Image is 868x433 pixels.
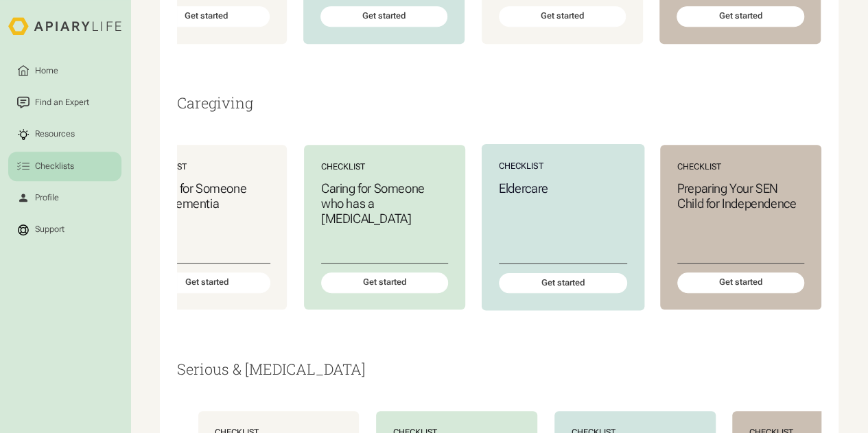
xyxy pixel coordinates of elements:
[482,144,644,311] a: ChecklistEldercareGet started
[8,183,121,213] a: Profile
[143,181,270,212] h3: Caring for Someone with Dementia
[33,128,77,141] div: Resources
[33,96,91,109] div: Find an Expert
[499,6,626,27] div: Get started
[33,191,61,204] div: Profile
[321,272,448,293] div: Get started
[143,272,270,293] div: Get started
[677,162,804,172] div: Checklist
[321,181,448,227] h3: Caring for Someone who has a [MEDICAL_DATA]
[8,119,121,149] a: Resources
[8,215,121,244] a: Support
[320,6,447,27] div: Get started
[143,6,270,27] div: Get started
[33,224,67,237] div: Support
[33,65,60,78] div: Home
[677,272,804,293] div: Get started
[33,160,76,173] div: Checklists
[177,95,821,111] h2: Caregiving
[498,161,626,172] div: Checklist
[143,162,270,172] div: Checklist
[126,145,288,309] a: ChecklistCaring for Someone with DementiaGet started
[8,56,121,86] a: Home
[677,6,804,27] div: Get started
[304,145,465,309] a: ChecklistCaring for Someone who has a [MEDICAL_DATA]Get started
[8,152,121,181] a: Checklists
[677,181,804,212] h3: Preparing Your SEN Child for Independence
[498,272,626,293] div: Get started
[498,180,626,196] h3: Eldercare
[660,145,821,309] a: ChecklistPreparing Your SEN Child for IndependenceGet started
[8,88,121,117] a: Find an Expert
[177,361,821,377] h2: Serious & [MEDICAL_DATA]
[321,162,448,172] div: Checklist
